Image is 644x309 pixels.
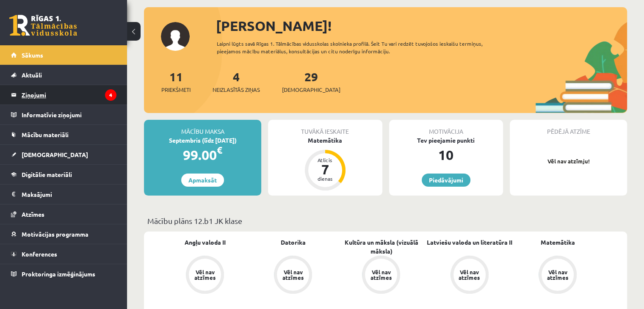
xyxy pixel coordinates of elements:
[11,45,116,65] a: Sākums
[11,244,116,264] a: Konferences
[458,269,481,280] div: Vēl nav atzīmes
[268,120,382,136] div: Tuvākā ieskaite
[11,105,116,124] a: Informatīvie ziņojumi
[427,238,512,247] a: Latviešu valoda un literatūra II
[11,165,116,184] a: Digitālie materiāli
[22,210,44,218] span: Atzīmes
[161,86,191,94] span: Priekšmeti
[422,174,470,187] a: Piedāvājumi
[22,71,42,79] span: Aktuāli
[281,238,306,247] a: Datorika
[217,40,507,55] div: Laipni lūgts savā Rīgas 1. Tālmācības vidusskolas skolnieka profilā. Šeit Tu vari redzēt tuvojošo...
[389,145,503,165] div: 10
[281,269,305,280] div: Vēl nav atzīmes
[540,238,575,247] a: Matemātika
[22,230,88,238] span: Motivācijas programma
[22,171,72,178] span: Digitālie materiāli
[11,224,116,244] a: Motivācijas programma
[22,105,116,124] legend: Informatīvie ziņojumi
[514,157,623,166] p: Vēl nav atzīmju!
[514,256,602,295] a: Vēl nav atzīmes
[369,269,393,280] div: Vēl nav atzīmes
[22,185,116,204] legend: Maksājumi
[11,264,116,284] a: Proktoringa izmēģinājums
[268,136,382,192] a: Matemātika Atlicis 7 dienas
[213,69,260,94] a: 4Neizlasītās ziņas
[389,120,503,136] div: Motivācija
[213,86,260,94] span: Neizlasītās ziņas
[312,157,338,163] div: Atlicis
[22,270,95,278] span: Proktoringa izmēģinājums
[193,269,217,280] div: Vēl nav atzīmes
[389,136,503,145] div: Tev pieejamie punkti
[217,144,222,156] span: €
[105,89,116,101] i: 4
[426,256,514,295] a: Vēl nav atzīmes
[11,125,116,144] a: Mācību materiāli
[22,131,69,138] span: Mācību materiāli
[546,269,569,280] div: Vēl nav atzīmes
[144,145,261,165] div: 99.00
[22,250,57,258] span: Konferences
[11,65,116,85] a: Aktuāli
[268,136,382,145] div: Matemātika
[22,151,88,158] span: [DEMOGRAPHIC_DATA]
[11,145,116,164] a: [DEMOGRAPHIC_DATA]
[510,120,627,136] div: Pēdējā atzīme
[249,256,337,295] a: Vēl nav atzīmes
[22,51,43,59] span: Sākums
[312,176,338,181] div: dienas
[147,215,624,226] p: Mācību plāns 12.b1 JK klase
[161,256,249,295] a: Vēl nav atzīmes
[9,15,77,36] a: Rīgas 1. Tālmācības vidusskola
[11,204,116,224] a: Atzīmes
[282,86,340,94] span: [DEMOGRAPHIC_DATA]
[181,174,224,187] a: Apmaksāt
[22,85,116,105] legend: Ziņojumi
[161,69,191,94] a: 11Priekšmeti
[144,136,261,145] div: Septembris (līdz [DATE])
[337,238,425,256] a: Kultūra un māksla (vizuālā māksla)
[11,85,116,105] a: Ziņojumi4
[337,256,425,295] a: Vēl nav atzīmes
[144,120,261,136] div: Mācību maksa
[11,185,116,204] a: Maksājumi
[282,69,340,94] a: 29[DEMOGRAPHIC_DATA]
[216,16,627,36] div: [PERSON_NAME]!
[185,238,226,247] a: Angļu valoda II
[312,163,338,176] div: 7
